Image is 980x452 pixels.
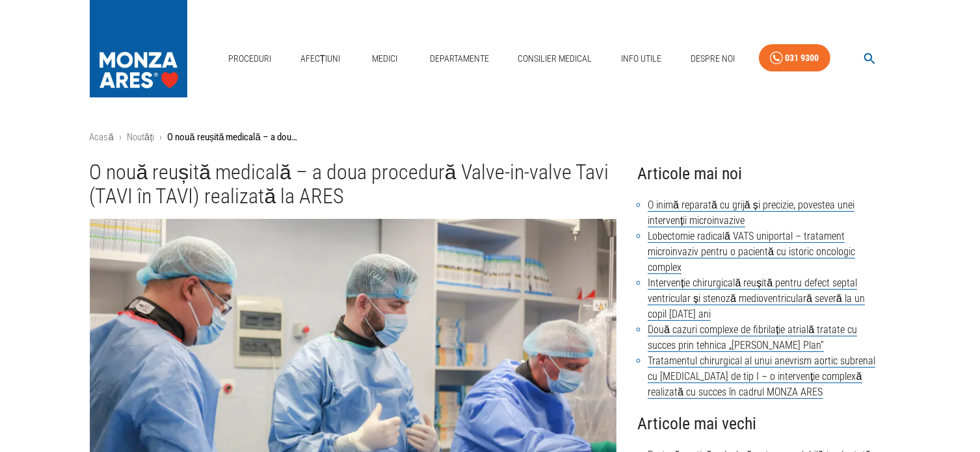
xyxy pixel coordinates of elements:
[616,45,667,72] a: Info Utile
[759,44,830,72] a: 031 9300
[167,130,297,145] p: O nouă reușită medicală – a doua procedură Valve-in-valve Tavi (TAVI în TAVI) realizată la ARES
[90,131,114,143] a: Acasă
[127,131,155,143] a: Noutăți
[159,130,162,145] li: ›
[648,323,857,352] a: Două cazuri complexe de fibrilație atrială tratate cu succes prin tehnica „[PERSON_NAME] Plan”
[637,410,890,437] h4: Articole mai vechi
[90,160,617,209] h1: O nouă reușită medicală – a doua procedură Valve-in-valve Tavi (TAVI în TAVI) realizată la ARES
[90,130,891,145] nav: breadcrumb
[648,277,865,321] a: Intervenție chirurgicală reușită pentru defect septal ventricular și stenoză medioventriculară se...
[685,45,740,72] a: Despre Noi
[648,199,854,227] a: O inimă reparată cu grijă și precizie, povestea unei intervenții microinvazive
[295,45,346,72] a: Afecțiuni
[648,355,875,399] a: Tratamentul chirurgical al unui anevrism aortic subrenal cu [MEDICAL_DATA] de tip I – o intervenț...
[364,45,406,72] a: Medici
[223,45,276,72] a: Proceduri
[425,45,494,72] a: Departamente
[786,50,819,66] div: 031 9300
[512,45,597,72] a: Consilier Medical
[119,130,122,145] li: ›
[637,160,890,187] h4: Articole mai noi
[648,230,855,274] a: Lobectomie radicală VATS uniportal – tratament microinvaziv pentru o pacientă cu istoric oncologi...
